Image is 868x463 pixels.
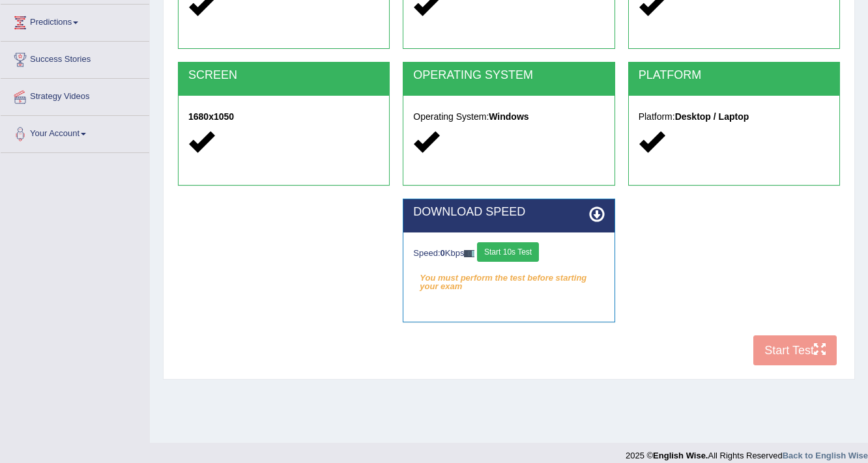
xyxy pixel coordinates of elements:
[441,248,445,258] strong: 0
[639,112,830,122] h5: Platform:
[413,206,604,219] h2: DOWNLOAD SPEED
[188,69,379,82] h2: SCREEN
[413,242,604,265] div: Speed: Kbps
[1,5,149,37] a: Predictions
[464,250,474,257] img: ajax-loader-fb-connection.gif
[1,42,149,74] a: Success Stories
[675,111,749,122] strong: Desktop / Laptop
[1,79,149,111] a: Strategy Videos
[626,443,868,462] div: 2025 © All Rights Reserved
[413,112,604,122] h5: Operating System:
[1,116,149,148] a: Your Account
[477,242,539,262] button: Start 10s Test
[413,69,604,82] h2: OPERATING SYSTEM
[653,451,708,460] strong: English Wise.
[489,111,528,122] strong: Windows
[783,451,868,460] a: Back to English Wise
[188,111,234,122] strong: 1680x1050
[413,268,604,288] em: You must perform the test before starting your exam
[639,69,830,82] h2: PLATFORM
